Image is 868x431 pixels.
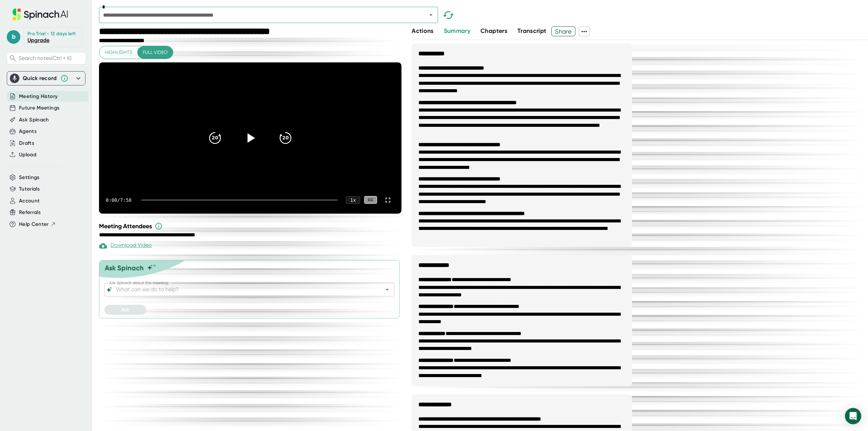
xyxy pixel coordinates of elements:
[845,408,861,424] div: Open Intercom Messenger
[27,37,50,43] a: Upgrade
[552,25,575,37] span: Share
[480,27,507,35] span: Chapters
[121,307,129,313] span: Ask
[19,185,40,193] button: Tutorials
[143,48,167,57] span: Full video
[10,72,82,85] div: Quick record
[19,174,40,181] button: Settings
[480,26,507,36] button: Chapters
[19,220,49,228] span: Help Center
[412,27,433,35] span: Actions
[23,75,57,82] div: Quick record
[19,116,49,124] button: Ask Spinach
[426,10,436,20] button: Open
[19,55,72,61] span: Search notes (Ctrl + K)
[137,46,173,59] button: Full video
[444,26,470,36] button: Summary
[105,48,132,57] span: Highlights
[99,242,152,250] div: Paid feature
[19,151,36,159] button: Upload
[106,197,133,203] div: 0:00 / 7:58
[104,305,146,315] button: Ask
[364,196,377,204] div: CC
[105,264,144,272] div: Ask Spinach
[19,128,37,135] button: Agents
[412,26,433,36] button: Actions
[99,46,138,59] button: Highlights
[19,139,34,147] button: Drafts
[382,285,392,294] button: Open
[99,222,403,230] div: Meeting Attendees
[517,26,547,36] button: Transcript
[27,31,76,37] div: Pro Trial - 13 days left
[115,285,372,294] input: What can we do to help?
[19,220,56,228] button: Help Center
[19,197,40,205] button: Account
[19,104,59,112] button: Future Meetings
[551,26,575,36] button: Share
[19,93,58,100] button: Meeting History
[444,27,470,35] span: Summary
[517,27,547,35] span: Transcript
[19,209,41,216] button: Referrals
[346,196,360,204] div: 1 x
[7,30,20,44] span: b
